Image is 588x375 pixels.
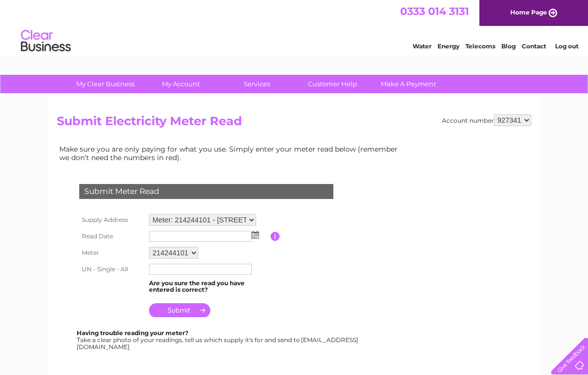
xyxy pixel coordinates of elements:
[555,42,579,50] a: Log out
[216,75,298,93] a: Services
[77,228,147,244] th: Read Date
[77,244,147,261] th: Meter
[413,42,432,50] a: Water
[367,75,449,93] a: Make A Payment
[147,277,271,296] td: Are you sure the read you have entered is correct?
[77,330,360,350] div: Take a clear photo of your readings, tell us which supply it's for and send to [EMAIL_ADDRESS][DO...
[252,231,259,239] img: ...
[438,42,459,50] a: Energy
[77,329,188,337] b: Having trouble reading your meter?
[77,211,147,228] th: Supply Address
[400,5,469,17] a: 0333 014 3131
[79,184,333,199] div: Submit Meter Read
[20,26,71,56] img: logo.png
[140,75,222,93] a: My Account
[57,143,406,164] td: Make sure you are only paying for what you use. Simply enter your meter read below (remember we d...
[57,114,531,133] h2: Submit Electricity Meter Read
[292,75,374,93] a: Customer Help
[64,75,147,93] a: My Clear Business
[77,261,147,277] th: UN - Single - All
[465,42,495,50] a: Telecoms
[149,303,210,317] input: Submit
[271,232,280,241] input: Information
[59,5,530,48] div: Clear Business is a trading name of Verastar Limited (registered in [GEOGRAPHIC_DATA] No. 3667643...
[501,42,516,50] a: Blog
[522,42,546,50] a: Contact
[442,114,531,126] div: Account number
